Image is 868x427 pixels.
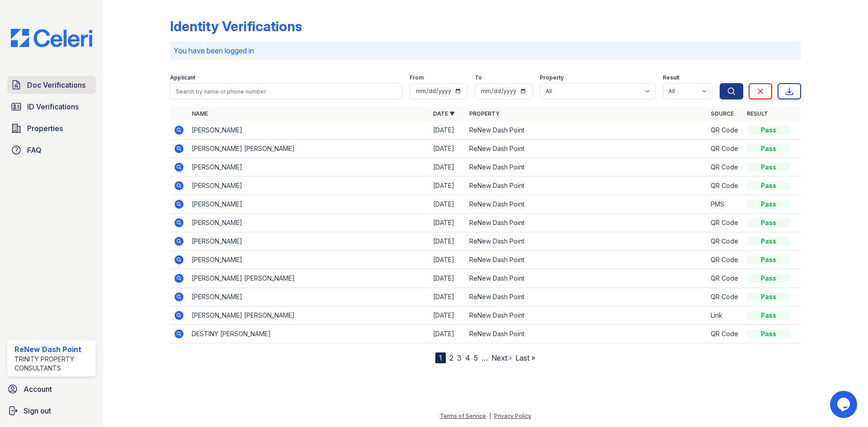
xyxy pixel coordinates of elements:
[188,214,429,232] td: [PERSON_NAME]
[707,140,743,158] td: QR Code
[540,74,564,81] label: Property
[192,110,208,117] a: Name
[466,214,707,232] td: ReNew Dash Point
[707,325,743,343] td: QR Code
[469,110,500,117] a: Property
[429,325,466,343] td: [DATE]
[433,110,455,117] a: Date ▼
[466,306,707,325] td: ReNew Dash Point
[466,140,707,158] td: ReNew Dash Point
[27,123,63,134] span: Properties
[429,140,466,158] td: [DATE]
[707,232,743,251] td: QR Code
[711,110,734,117] a: Source
[188,177,429,195] td: [PERSON_NAME]
[188,325,429,343] td: DESTINY [PERSON_NAME]
[747,110,768,117] a: Result
[491,353,512,362] a: Next ›
[707,177,743,195] td: QR Code
[481,352,488,363] span: …
[14,355,92,373] div: Trinity Property Consultants
[466,232,707,251] td: ReNew Dash Point
[188,306,429,325] td: [PERSON_NAME] [PERSON_NAME]
[466,269,707,288] td: ReNew Dash Point
[4,402,99,420] a: Sign out
[747,274,790,283] div: Pass
[170,74,195,81] label: Applicant
[747,163,790,172] div: Pass
[747,237,790,246] div: Pass
[494,413,531,419] a: Privacy Policy
[707,195,743,214] td: PMS
[707,121,743,140] td: QR Code
[429,288,466,306] td: [DATE]
[747,218,790,227] div: Pass
[465,353,470,362] a: 4
[14,344,92,355] div: ReNew Dash Point
[188,158,429,177] td: [PERSON_NAME]
[466,158,707,177] td: ReNew Dash Point
[188,121,429,140] td: [PERSON_NAME]
[474,353,478,362] a: 5
[7,98,96,116] a: ID Verifications
[466,251,707,269] td: ReNew Dash Point
[830,391,859,418] iframe: chat widget
[747,292,790,301] div: Pass
[747,181,790,190] div: Pass
[457,353,462,362] a: 3
[429,158,466,177] td: [DATE]
[466,121,707,140] td: ReNew Dash Point
[747,311,790,320] div: Pass
[7,119,96,137] a: Properties
[429,251,466,269] td: [DATE]
[188,251,429,269] td: [PERSON_NAME]
[188,195,429,214] td: [PERSON_NAME]
[466,195,707,214] td: ReNew Dash Point
[170,18,302,34] div: Identity Verifications
[707,158,743,177] td: QR Code
[663,74,679,81] label: Result
[429,306,466,325] td: [DATE]
[466,325,707,343] td: ReNew Dash Point
[747,200,790,209] div: Pass
[435,352,446,363] div: 1
[429,214,466,232] td: [DATE]
[429,232,466,251] td: [DATE]
[747,126,790,135] div: Pass
[489,413,491,419] div: |
[707,306,743,325] td: Link
[7,76,96,94] a: Doc Verifications
[440,413,486,419] a: Terms of Service
[174,45,797,56] p: You have been logged in
[27,101,79,112] span: ID Verifications
[466,177,707,195] td: ReNew Dash Point
[707,214,743,232] td: QR Code
[466,288,707,306] td: ReNew Dash Point
[429,177,466,195] td: [DATE]
[429,121,466,140] td: [DATE]
[188,232,429,251] td: [PERSON_NAME]
[27,145,42,155] span: FAQ
[515,353,535,362] a: Last »
[475,74,482,81] label: To
[188,288,429,306] td: [PERSON_NAME]
[410,74,424,81] label: From
[4,380,99,398] a: Account
[707,251,743,269] td: QR Code
[449,353,453,362] a: 2
[188,140,429,158] td: [PERSON_NAME] [PERSON_NAME]
[429,195,466,214] td: [DATE]
[24,405,51,416] span: Sign out
[27,80,85,90] span: Doc Verifications
[7,141,96,159] a: FAQ
[747,329,790,338] div: Pass
[429,269,466,288] td: [DATE]
[707,269,743,288] td: QR Code
[707,288,743,306] td: QR Code
[170,83,402,99] input: Search by name or phone number
[747,255,790,264] div: Pass
[4,29,99,47] img: CE_Logo_Blue-a8612792a0a2168367f1c8372b55b34899dd931a85d93a1a3d3e32e68fde9ad4.png
[747,144,790,153] div: Pass
[188,269,429,288] td: [PERSON_NAME] [PERSON_NAME]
